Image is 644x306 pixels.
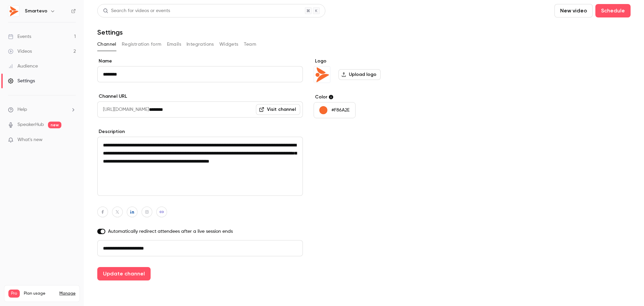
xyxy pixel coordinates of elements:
[8,106,76,113] li: help-dropdown-opener
[97,267,151,280] button: Update channel
[59,291,75,296] a: Manage
[17,121,44,128] a: SpeakerHub
[97,39,116,50] button: Channel
[331,107,350,114] p: #F86A2E
[8,63,38,70] div: Audience
[338,69,381,80] label: Upload logo
[103,7,170,14] div: Search for videos or events
[97,228,303,235] label: Automatically redirect attendees after a live session ends
[186,39,214,50] button: Integrations
[554,4,593,17] button: New video
[8,33,31,40] div: Events
[244,39,257,50] button: Team
[314,58,417,83] section: Logo
[8,48,32,55] div: Videos
[167,39,181,50] button: Emails
[122,39,162,50] button: Registration form
[17,106,27,113] span: Help
[97,101,149,118] span: [URL][DOMAIN_NAME]
[314,58,417,64] label: Logo
[17,136,43,143] span: What's new
[595,4,631,17] button: Schedule
[97,128,303,135] label: Description
[25,8,47,14] h6: Smartevo
[8,78,35,84] div: Settings
[314,94,417,100] label: Color
[97,58,303,64] label: Name
[24,291,55,296] span: Plan usage
[8,290,20,298] span: Pro
[8,6,19,16] img: Smartevo
[219,39,238,50] button: Widgets
[97,28,123,36] h1: Settings
[48,122,61,128] span: new
[314,102,356,118] button: #F86A2E
[256,104,300,115] a: Visit channel
[97,93,303,100] label: Channel URL
[314,67,330,83] img: Smartevo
